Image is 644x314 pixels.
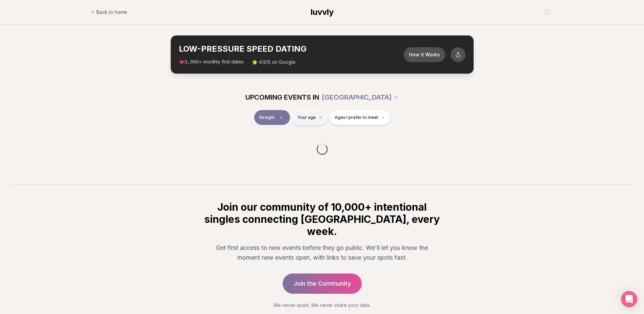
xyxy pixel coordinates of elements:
span: ⭐ 4.9/5 on Google [252,59,295,66]
button: StraightClear event type filter [254,110,290,125]
span: luvvly [311,7,334,17]
p: Get first access to new events before they go public. We'll let you know the moment new events op... [209,243,436,263]
span: 3,000 [185,59,199,65]
button: Ages I prefer to meet [330,110,390,125]
span: Ages I prefer to meet [335,115,378,120]
h2: LOW-PRESSURE SPEED DATING [179,44,404,54]
h2: Join our community of 10,000+ intentional singles connecting [GEOGRAPHIC_DATA], every week. [203,201,441,237]
span: Clear event type filter [277,113,285,122]
span: Straight [259,115,275,120]
button: Open menu [541,7,553,17]
span: Your age [297,115,316,120]
span: 💗 + monthly first dates [179,58,244,66]
button: Your age [293,110,327,125]
span: Back to home [96,9,127,16]
button: How it Works [404,47,445,62]
a: Join the Community [283,273,362,294]
div: Open Intercom Messenger [621,291,637,307]
p: We never spam. We never share your data. [203,302,441,309]
a: luvvly [311,7,334,18]
span: UPCOMING EVENTS IN [245,93,319,102]
button: [GEOGRAPHIC_DATA] [322,90,399,105]
a: Back to home [91,5,127,19]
